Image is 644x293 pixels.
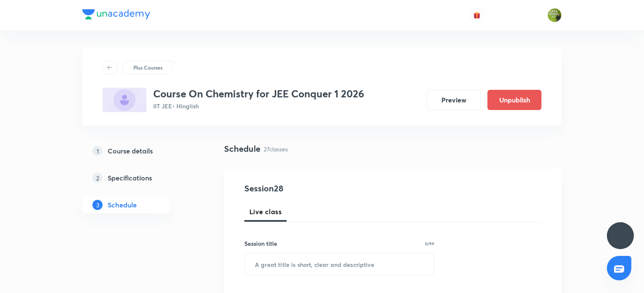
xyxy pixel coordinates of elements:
button: Preview [427,90,481,110]
button: avatar [470,8,484,22]
p: 27 classes [264,145,288,153]
p: 3 [92,200,103,210]
h6: Session title [244,239,277,248]
img: Company Logo [82,9,150,19]
p: 1 [92,146,103,156]
h5: Schedule [108,200,137,210]
p: 2 [92,173,103,183]
p: IIT JEE • Hinglish [153,102,364,110]
img: avatar [473,11,481,19]
a: 1Course details [82,142,197,159]
span: Live class [249,207,281,217]
h5: Course details [108,146,153,156]
button: Unpublish [487,90,541,110]
p: 0/99 [425,242,434,246]
p: Plus Courses [133,64,162,71]
img: 0984D800-A679-4309-9D52-F15439B126FF_plus.png [103,88,146,112]
img: Gaurav Uppal [547,8,562,22]
a: 2Specifications [82,169,197,186]
h5: Specifications [108,173,152,183]
h3: Course On Chemistry for JEE Conquer 1 2026 [153,88,364,100]
img: ttu [615,231,625,241]
h4: Session 28 [244,182,398,195]
h4: Schedule [224,142,260,155]
input: A great title is short, clear and descriptive [245,253,434,275]
a: Company Logo [82,9,150,22]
